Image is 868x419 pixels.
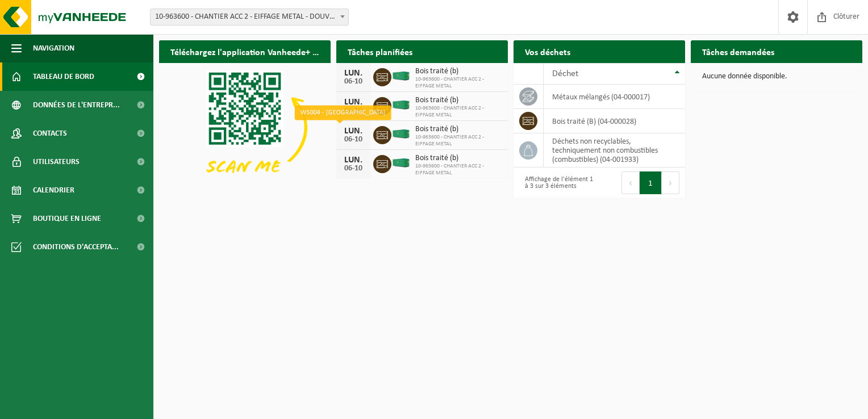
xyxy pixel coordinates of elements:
[342,78,365,86] div: 06-10
[391,71,411,81] img: HK-XC-40-GN-00
[391,100,411,110] img: HK-XC-40-GN-00
[415,76,502,90] span: 10-963600 - CHANTIER ACC 2 - EIFFAGE METAL
[415,163,502,177] span: 10-963600 - CHANTIER ACC 2 - EIFFAGE METAL
[159,40,331,62] h2: Téléchargez l'application Vanheede+ maintenant!
[33,91,120,119] span: Données de l'entrepr...
[415,154,502,163] span: Bois traité (b)
[342,98,365,107] div: LUN.
[342,156,365,165] div: LUN.
[640,171,662,194] button: 1
[150,9,349,26] span: 10-963600 - CHANTIER ACC 2 - EIFFAGE METAL - DOUVRIN
[33,34,74,62] span: Navigation
[33,119,67,148] span: Contacts
[391,158,411,168] img: HK-XC-40-GN-00
[6,394,190,419] iframe: chat widget
[151,9,348,25] span: 10-963600 - CHANTIER ACC 2 - EIFFAGE METAL - DOUVRIN
[544,85,685,109] td: métaux mélangés (04-000017)
[33,176,74,204] span: Calendrier
[342,136,365,144] div: 06-10
[662,171,679,194] button: Next
[415,96,502,105] span: Bois traité (b)
[415,125,502,134] span: Bois traité (b)
[552,69,578,78] span: Déchet
[691,40,786,62] h2: Tâches demandées
[342,127,365,136] div: LUN.
[519,170,594,195] div: Affichage de l'élément 1 à 3 sur 3 éléments
[415,134,502,148] span: 10-963600 - CHANTIER ACC 2 - EIFFAGE METAL
[159,63,331,192] img: Download de VHEPlus App
[33,233,119,261] span: Conditions d'accepta...
[33,148,80,176] span: Utilisateurs
[415,67,502,76] span: Bois traité (b)
[621,171,640,194] button: Previous
[415,105,502,119] span: 10-963600 - CHANTIER ACC 2 - EIFFAGE METAL
[544,133,685,167] td: déchets non recyclables, techniquement non combustibles (combustibles) (04-001933)
[336,40,424,62] h2: Tâches planifiées
[342,165,365,173] div: 06-10
[544,109,685,133] td: bois traité (B) (04-000028)
[702,73,851,81] p: Aucune donnée disponible.
[342,107,365,115] div: 06-10
[514,40,582,62] h2: Vos déchets
[33,62,94,91] span: Tableau de bord
[342,69,365,78] div: LUN.
[391,129,411,139] img: HK-XC-40-GN-00
[33,204,101,233] span: Boutique en ligne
